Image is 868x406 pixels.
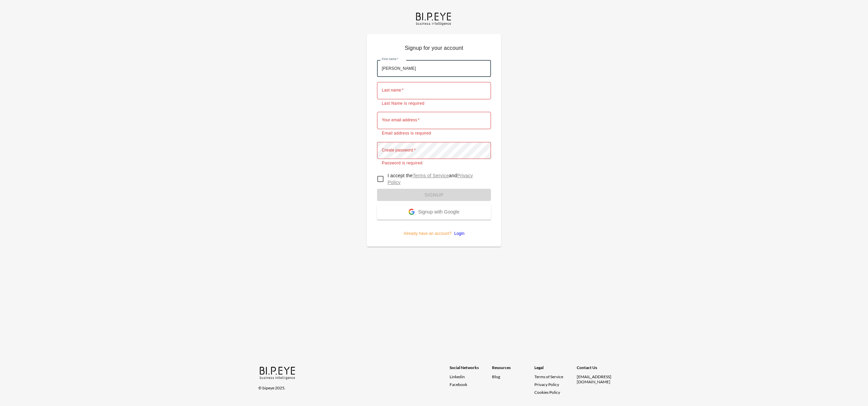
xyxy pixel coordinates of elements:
p: Password is required [382,160,486,167]
a: Terms of Service [534,374,574,379]
img: bipeye-logo [258,365,297,380]
a: Cookies Policy [534,390,560,395]
p: Signup for your account [377,44,491,55]
div: Social Networks [450,365,492,374]
div: Contact Us [577,365,619,374]
span: Signup with Google [418,209,459,216]
div: Legal [534,365,577,374]
p: Email address is required [382,130,486,137]
a: Facebook [450,382,492,387]
span: Linkedin [450,374,465,379]
p: Already have an account? [377,220,491,237]
a: Privacy Policy [534,382,559,387]
a: Linkedin [450,374,492,379]
div: Resources [492,365,534,374]
span: Facebook [450,382,467,387]
a: Blog [492,374,500,379]
a: Privacy Policy [388,173,473,185]
p: I accept the and [388,172,486,186]
p: Last Name is required [382,100,486,107]
a: Terms of Service [413,173,449,178]
label: First name [382,57,398,61]
button: Signup with Google [377,205,491,220]
img: bipeye-logo [415,11,453,26]
div: © bipeye 2025. [258,381,440,390]
div: [EMAIL_ADDRESS][DOMAIN_NAME] [577,374,619,384]
a: Login [452,231,465,236]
